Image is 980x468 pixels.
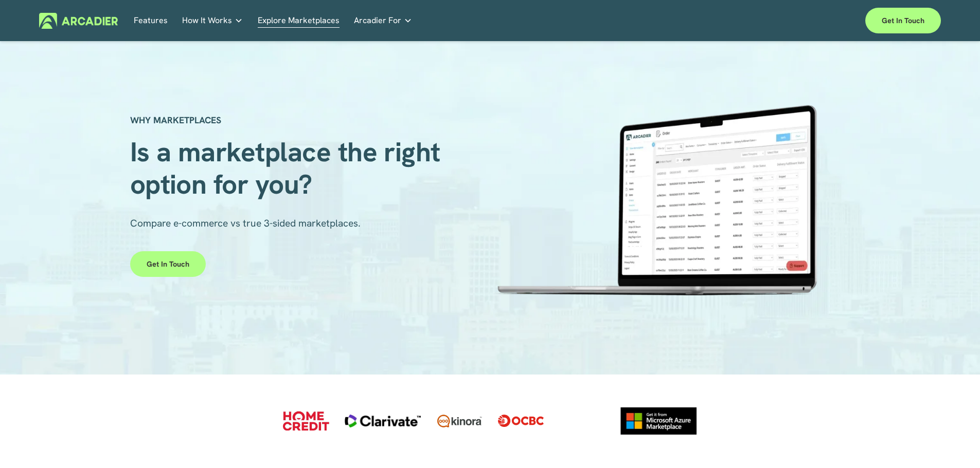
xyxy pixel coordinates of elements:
[134,13,168,29] a: Features
[130,217,361,230] span: Compare e-commerce vs true 3-sided marketplaces.
[130,251,206,277] a: Get in touch
[130,114,221,126] strong: WHY MARKETPLACES
[130,134,448,201] span: Is a marketplace the right option for you?
[354,13,412,29] a: folder dropdown
[39,13,118,29] img: Arcadier
[182,13,232,28] span: How It Works
[182,13,243,29] a: folder dropdown
[354,13,401,28] span: Arcadier For
[865,8,941,33] a: Get in touch
[258,13,340,29] a: Explore Marketplaces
